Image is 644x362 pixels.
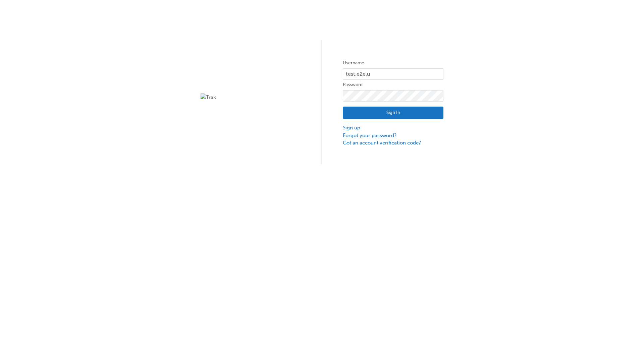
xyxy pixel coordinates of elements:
[343,132,443,139] a: Forgot your password?
[201,94,301,101] img: Trak
[343,81,443,89] label: Password
[343,124,443,132] a: Sign up
[343,107,443,119] button: Sign In
[343,59,443,67] label: Username
[343,139,443,147] a: Got an account verification code?
[343,68,443,80] input: Username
